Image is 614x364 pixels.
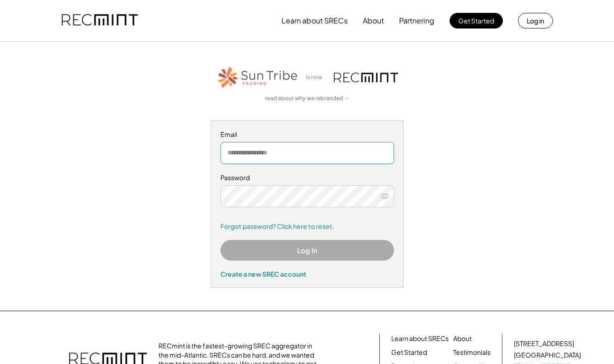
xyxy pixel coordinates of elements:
[453,348,490,357] a: Testimonials
[399,11,434,30] button: Partnering
[363,11,384,30] button: About
[62,5,138,36] img: recmint-logotype%403x.png
[391,348,427,357] a: Get Started
[265,95,349,102] a: read about why we rebranded →
[518,13,553,28] button: Log in
[220,222,394,231] a: Forgot password? Click here to reset.
[220,173,394,182] div: Password
[220,240,394,261] button: Log In
[220,130,394,139] div: Email
[282,11,348,30] button: Learn about SRECs
[450,13,503,28] button: Get Started
[220,270,394,278] div: Create a new SREC account
[216,65,299,90] img: STT_Horizontal_Logo%2B-%2BColor.png
[514,351,581,360] div: [GEOGRAPHIC_DATA]
[514,339,574,348] div: [STREET_ADDRESS]
[334,73,398,82] img: recmint-logotype%403x.png
[304,74,329,81] div: is now
[453,334,472,343] a: About
[391,334,449,343] a: Learn about SRECs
